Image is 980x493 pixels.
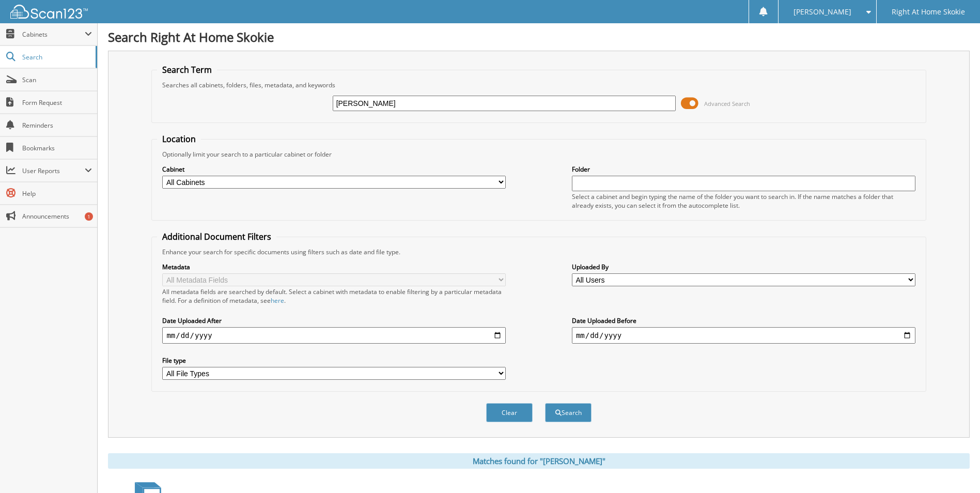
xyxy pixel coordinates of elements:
[22,30,85,39] span: Cabinets
[22,212,92,221] span: Announcements
[22,144,92,152] span: Bookmarks
[162,165,506,174] label: Cabinet
[85,212,93,221] div: 1
[486,403,533,422] button: Clear
[108,453,970,469] div: Matches found for "[PERSON_NAME]"
[108,28,970,45] h1: Search Right At Home Skokie
[572,263,915,271] label: Uploaded By
[22,98,92,107] span: Form Request
[892,9,965,15] span: Right At Home Skokie
[271,296,284,305] a: here
[162,263,506,271] label: Metadata
[157,133,201,145] legend: Location
[157,81,920,89] div: Searches all cabinets, folders, files, metadata, and keywords
[22,121,92,130] span: Reminders
[162,316,506,325] label: Date Uploaded After
[22,53,90,61] span: Search
[704,100,750,107] span: Advanced Search
[572,316,915,325] label: Date Uploaded Before
[22,75,92,84] span: Scan
[794,9,851,15] span: [PERSON_NAME]
[157,64,217,75] legend: Search Term
[157,248,920,256] div: Enhance your search for specific documents using filters such as date and file type.
[22,189,92,198] span: Help
[22,166,85,175] span: User Reports
[572,165,915,174] label: Folder
[162,327,506,344] input: start
[162,287,506,305] div: All metadata fields are searched by default. Select a cabinet with metadata to enable filtering b...
[157,150,920,159] div: Optionally limit your search to a particular cabinet or folder
[157,231,276,242] legend: Additional Document Filters
[572,192,915,210] div: Select a cabinet and begin typing the name of the folder you want to search in. If the name match...
[10,5,88,19] img: scan123-logo-white.svg
[162,356,506,365] label: File type
[545,403,592,422] button: Search
[572,327,915,344] input: end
